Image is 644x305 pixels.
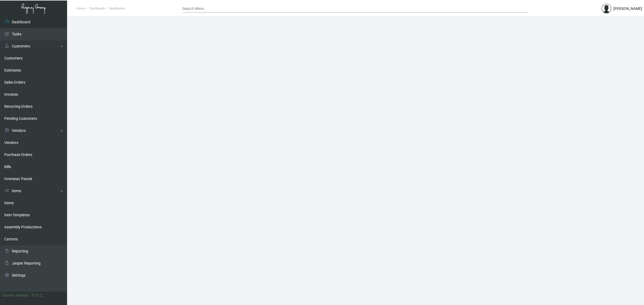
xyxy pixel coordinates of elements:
div: [PERSON_NAME] [613,6,642,12]
img: admin@bootstrapmaster.com [602,4,611,13]
div: Current version: [2,293,30,298]
span: Dashboard [90,7,104,10]
div: 0.51.2 [32,293,42,298]
span: Dashboards [109,7,125,10]
span: Home [76,7,85,10]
